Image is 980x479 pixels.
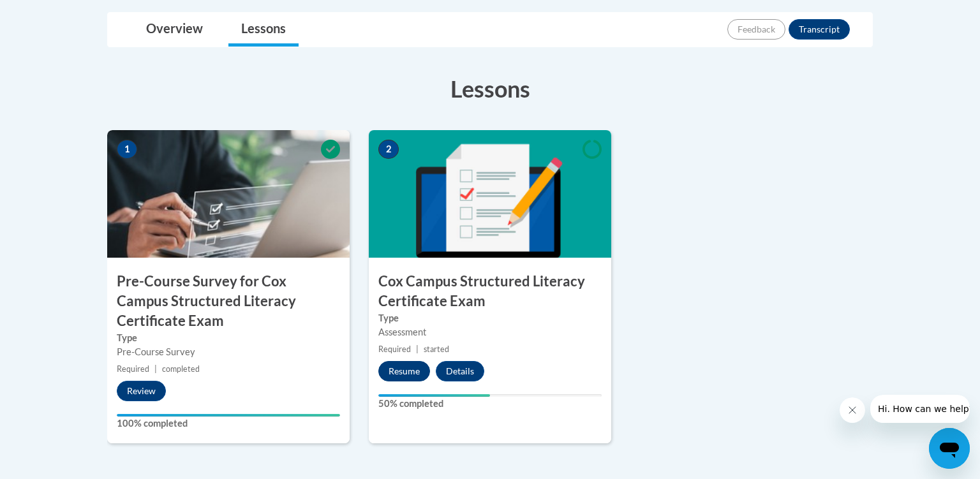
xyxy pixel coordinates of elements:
[117,416,340,431] label: 100% completed
[378,394,490,397] div: Your progress
[369,272,611,311] h3: Cox Campus Structured Literacy Certificate Exam
[789,19,850,40] button: Transcript
[117,414,340,416] div: Your progress
[117,364,149,374] span: Required
[117,331,340,345] label: Type
[424,344,449,354] span: started
[727,19,785,40] button: Feedback
[378,311,602,325] label: Type
[929,428,970,469] iframe: Button to launch messaging window
[154,364,157,374] span: |
[436,361,484,381] button: Details
[8,9,103,19] span: Hi. How can we help?
[378,361,430,381] button: Resume
[378,140,399,159] span: 2
[133,13,216,47] a: Overview
[228,13,299,47] a: Lessons
[117,381,166,401] button: Review
[870,395,970,423] iframe: Message from company
[378,397,602,411] label: 50% completed
[378,344,411,354] span: Required
[107,272,350,330] h3: Pre-Course Survey for Cox Campus Structured Literacy Certificate Exam
[107,130,350,258] img: Course Image
[117,345,340,359] div: Pre-Course Survey
[107,73,873,105] h3: Lessons
[378,325,602,339] div: Assessment
[416,344,419,354] span: |
[117,140,137,159] span: 1
[840,397,865,423] iframe: Close message
[162,364,200,374] span: completed
[369,130,611,258] img: Course Image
